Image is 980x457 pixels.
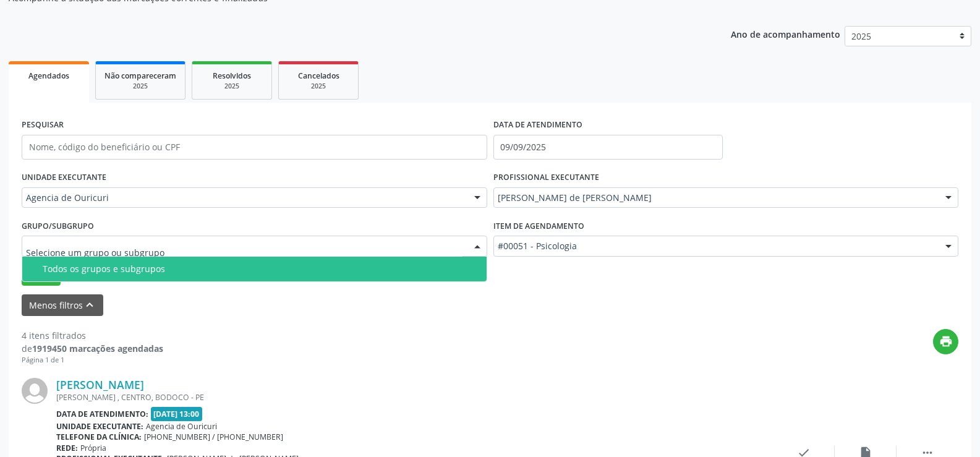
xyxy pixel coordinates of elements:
[498,192,934,204] span: [PERSON_NAME] de [PERSON_NAME]
[56,421,143,432] b: Unidade executante:
[83,298,96,312] i: keyboard_arrow_up
[939,335,953,348] i: print
[22,342,163,355] div: de
[28,70,69,81] span: Agendados
[104,82,176,91] div: 2025
[498,240,934,252] span: #00051 - Psicologia
[144,432,283,442] span: [PHONE_NUMBER] / [PHONE_NUMBER]
[731,26,840,41] p: Ano de acompanhamento
[22,216,94,236] label: Grupo/Subgrupo
[146,421,217,432] span: Agencia de Ouricuri
[80,443,106,453] span: Própria
[22,329,163,342] div: 4 itens filtrados
[22,168,106,187] label: UNIDADE EXECUTANTE
[56,409,148,419] b: Data de atendimento:
[22,355,163,365] div: Página 1 de 1
[56,432,142,442] b: Telefone da clínica:
[493,116,582,135] label: DATA DE ATENDIMENTO
[288,82,349,91] div: 2025
[56,378,144,391] a: [PERSON_NAME]
[298,70,339,81] span: Cancelados
[22,294,103,316] button: Menos filtroskeyboard_arrow_up
[22,116,64,135] label: PESQUISAR
[493,168,599,187] label: PROFISSIONAL EXECUTANTE
[56,392,773,403] div: [PERSON_NAME] , CENTRO, BODOCO - PE
[151,407,203,421] span: [DATE] 13:00
[201,82,263,91] div: 2025
[26,240,462,265] input: Selecione um grupo ou subgrupo
[933,329,958,354] button: print
[22,378,48,404] img: img
[213,70,251,81] span: Resolvidos
[43,264,479,274] div: Todos os grupos e subgrupos
[493,135,723,160] input: Selecione um intervalo
[32,343,163,354] strong: 1919450 marcações agendadas
[22,135,487,160] input: Nome, código do beneficiário ou CPF
[26,192,462,204] span: Agencia de Ouricuri
[56,443,78,453] b: Rede:
[493,216,584,236] label: Item de agendamento
[104,70,176,81] span: Não compareceram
